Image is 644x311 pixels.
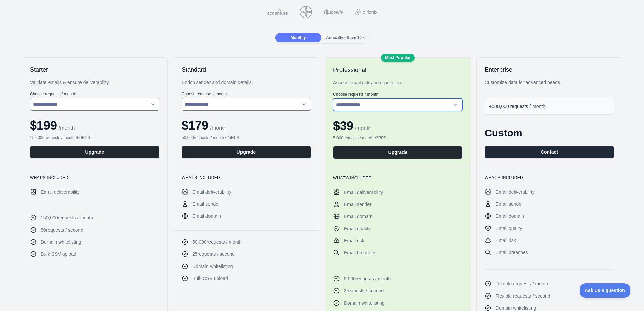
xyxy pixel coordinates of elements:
[353,125,371,131] span: / month
[182,135,311,140] div: 50,000 requests / month • 25 RPS
[485,127,522,138] span: Custom
[333,119,353,133] span: $ 39
[580,283,631,298] iframe: Toggle Customer Support
[333,135,462,141] div: 5,000 requests / month • 3 RPS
